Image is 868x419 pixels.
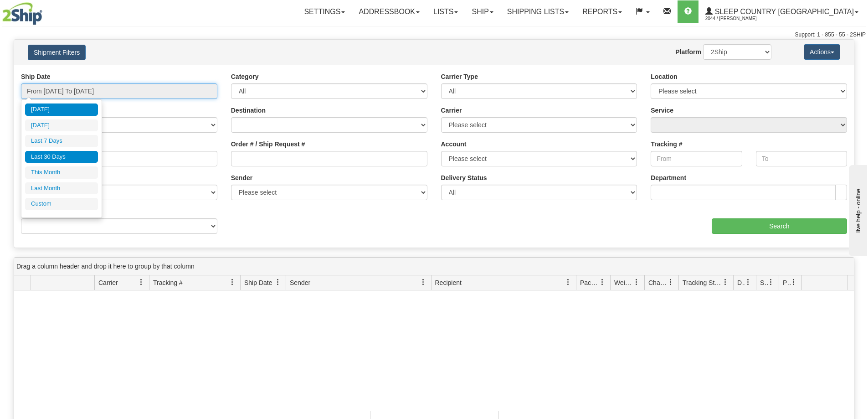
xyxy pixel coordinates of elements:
[416,274,431,290] a: Sender filter column settings
[560,274,576,290] a: Recipient filter column settings
[651,140,682,149] label: Tracking #
[2,31,866,39] div: Support: 1 - 855 - 55 - 2SHIP
[231,140,305,149] label: Order # / Ship Request #
[231,72,259,81] label: Category
[21,72,51,81] label: Ship Date
[783,278,791,287] span: Pickup Status
[500,0,575,23] a: Shipping lists
[7,8,84,15] div: live help - online
[651,72,677,81] label: Location
[580,278,599,287] span: Packages
[441,106,462,115] label: Carrier
[435,278,462,287] span: Recipient
[713,8,854,16] span: Sleep Country [GEOGRAPHIC_DATA]
[614,278,633,287] span: Weight
[441,72,478,81] label: Carrier Type
[25,166,98,179] li: This Month
[244,278,272,287] span: Ship Date
[25,151,98,163] li: Last 30 Days
[465,0,500,23] a: Ship
[441,140,467,149] label: Account
[663,274,678,290] a: Charge filter column settings
[231,173,252,182] label: Sender
[2,2,42,25] img: logo2044.jpg
[675,47,701,57] label: Platform
[705,14,774,23] span: 2044 / [PERSON_NAME]
[763,274,779,290] a: Shipment Issues filter column settings
[699,0,865,23] a: Sleep Country [GEOGRAPHIC_DATA] 2044 / [PERSON_NAME]
[134,274,149,290] a: Carrier filter column settings
[651,151,742,166] input: From
[760,278,768,287] span: Shipment Issues
[28,45,86,60] button: Shipment Filters
[270,274,286,290] a: Ship Date filter column settings
[441,173,487,182] label: Delivery Status
[14,258,854,275] div: grid grouping header
[290,278,310,287] span: Sender
[25,119,98,132] li: [DATE]
[651,106,673,115] label: Service
[740,274,756,290] a: Delivery Status filter column settings
[25,103,98,116] li: [DATE]
[651,173,686,182] label: Department
[718,274,733,290] a: Tracking Status filter column settings
[352,0,426,23] a: Addressbook
[225,274,240,290] a: Tracking # filter column settings
[25,182,98,195] li: Last Month
[98,278,118,287] span: Carrier
[25,198,98,210] li: Custom
[847,163,867,256] iframe: chat widget
[231,106,266,115] label: Destination
[629,274,644,290] a: Weight filter column settings
[426,0,465,23] a: Lists
[786,274,801,290] a: Pickup Status filter column settings
[756,151,847,166] input: To
[297,0,352,23] a: Settings
[712,218,847,234] input: Search
[25,135,98,147] li: Last 7 Days
[153,278,183,287] span: Tracking #
[737,278,745,287] span: Delivery Status
[804,44,840,60] button: Actions
[683,278,722,287] span: Tracking Status
[575,0,629,23] a: Reports
[648,278,668,287] span: Charge
[595,274,610,290] a: Packages filter column settings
